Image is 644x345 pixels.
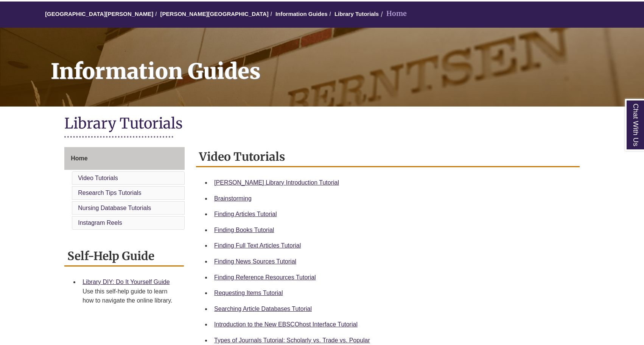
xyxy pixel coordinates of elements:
a: Information Guides [275,11,328,17]
li: Home [379,8,407,19]
a: Brainstorming [214,195,252,202]
a: Searching Article Databases Tutorial [214,306,312,312]
a: Finding Reference Resources Tutorial [214,274,316,281]
h1: Library Tutorials [64,114,580,134]
a: Types of Journals Tutorial: Scholarly vs. Trade vs. Popular [214,337,370,343]
div: Guide Page Menu [64,147,185,231]
div: Use this self-help guide to learn how to navigate the online library. [82,287,178,305]
h2: Self-Help Guide [64,246,184,267]
a: Library DIY: Do It Yourself Guide [82,279,170,285]
a: Finding Books Tutorial [214,227,274,233]
a: Finding Full Text Articles Tutorial [214,242,301,249]
a: Introduction to the New EBSCOhost Interface Tutorial [214,321,358,328]
a: [GEOGRAPHIC_DATA][PERSON_NAME] [45,11,153,17]
a: Finding News Sources Tutorial [214,258,296,265]
a: Library Tutorials [334,11,379,17]
a: Finding Articles Tutorial [214,211,277,217]
span: Home [71,155,87,162]
a: Instagram Reels [78,220,122,226]
h1: Information Guides [42,28,644,97]
h2: Video Tutorials [196,147,580,167]
a: Video Tutorials [78,175,118,181]
a: Nursing Database Tutorials [78,205,151,211]
a: [PERSON_NAME] Library Introduction Tutorial [214,179,339,186]
a: Home [64,147,185,170]
a: Requesting Items Tutorial [214,290,283,296]
a: Research Tips Tutorials [78,190,141,196]
a: [PERSON_NAME][GEOGRAPHIC_DATA] [160,11,269,17]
